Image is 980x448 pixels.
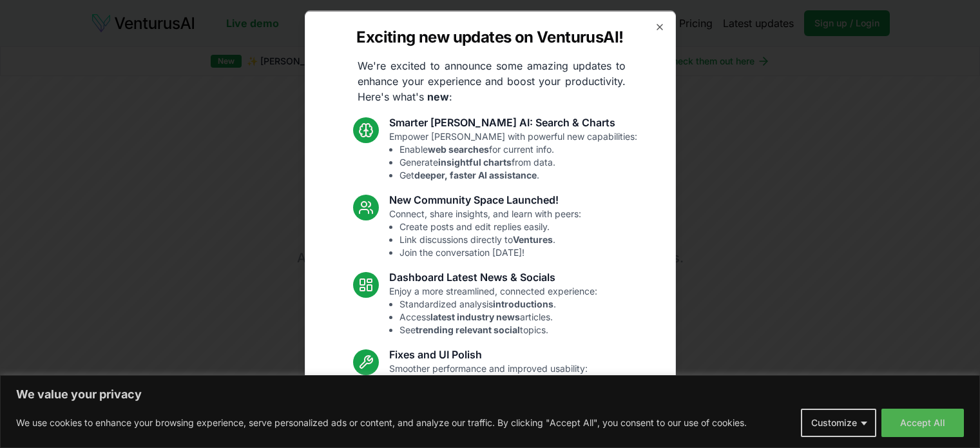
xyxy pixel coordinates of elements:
strong: trending relevant social [416,324,520,335]
li: Standardized analysis . [399,297,597,310]
strong: web searches [428,143,489,154]
p: We're excited to announce some amazing updates to enhance your experience and boost your producti... [347,57,636,104]
li: Create posts and edit replies easily. [399,220,581,233]
li: Link discussions directly to . [399,233,581,246]
li: Generate from data. [399,155,637,168]
h3: Fixes and UI Polish [389,346,599,362]
li: Access articles. [399,310,597,323]
li: Enhanced overall UI consistency. [399,400,599,413]
p: Smoother performance and improved usability: [389,362,599,413]
h3: Smarter [PERSON_NAME] AI: Search & Charts [389,114,637,130]
li: Enable for current info. [399,142,637,155]
h3: Dashboard Latest News & Socials [389,269,597,284]
p: Enjoy a more streamlined, connected experience: [389,284,597,336]
h2: Exciting new updates on VenturusAI! [356,26,623,47]
li: Join the conversation [DATE]! [399,246,581,258]
strong: Ventures [513,233,553,244]
p: Empower [PERSON_NAME] with powerful new capabilities: [389,130,637,181]
li: See topics. [399,323,597,336]
strong: latest industry news [430,311,520,322]
strong: introductions [493,298,553,309]
li: Resolved [PERSON_NAME] chart loading issue. [399,375,599,387]
strong: deeper, faster AI assistance [414,169,537,180]
strong: insightful charts [438,156,512,167]
strong: new [427,90,449,102]
h3: New Community Space Launched! [389,191,581,207]
p: Connect, share insights, and learn with peers: [389,207,581,258]
li: Get . [399,168,637,181]
li: Fixed mobile chat & sidebar glitches. [399,387,599,400]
